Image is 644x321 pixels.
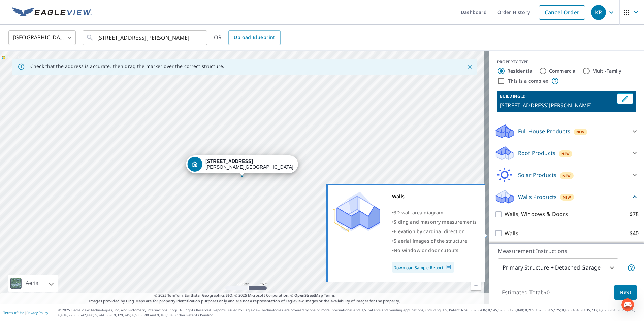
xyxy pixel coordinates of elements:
div: Solar ProductsNew [494,167,639,183]
span: No window or door cutouts [394,247,458,253]
div: PROPERTY TYPE [497,59,636,65]
a: OpenStreetMap [294,293,323,298]
p: Check that the address is accurate, then drag the marker over the correct structure. [30,63,224,69]
a: Download Sample Report [392,262,454,273]
img: Premium [333,192,380,232]
div: Roof ProductsNew [494,145,639,161]
span: Next [620,288,631,297]
p: $40 [630,229,639,238]
div: Walls [392,192,477,201]
p: $78 [630,210,639,218]
div: Walls ProductsNew [494,189,639,205]
button: Edit building 1 [617,93,633,104]
a: Terms [324,293,335,298]
p: Walls [505,229,518,238]
div: Full House ProductsNew [494,123,639,139]
div: [PERSON_NAME][GEOGRAPHIC_DATA] [205,158,293,170]
span: 5 aerial images of the structure [394,238,467,244]
div: • [392,227,477,236]
span: New [562,173,571,178]
label: Commercial [549,68,577,74]
strong: [STREET_ADDRESS] [205,158,253,164]
p: | [3,311,48,315]
img: Pdf Icon [444,264,453,271]
div: Aerial [24,275,42,292]
button: Close [465,62,474,71]
a: Terms of Use [3,310,24,315]
div: • [392,208,477,217]
p: Roof Products [518,149,555,157]
p: Measurement Instructions [498,247,635,255]
button: Next [614,285,637,300]
div: Dropped pin, building 1, Residential property, 150 Maple Ave Belford, NJ 07718 [186,155,298,176]
span: Your report will include the primary structure and a detached garage if one exists. [627,264,635,272]
span: New [576,129,585,135]
p: Solar Products [518,171,556,179]
div: • [392,236,477,246]
div: [GEOGRAPHIC_DATA] [8,28,76,47]
label: Residential [507,68,534,74]
span: New [563,194,571,200]
a: Cancel Order [539,5,585,20]
a: Upload Blueprint [228,30,280,45]
span: New [561,151,570,156]
div: OR [214,30,281,45]
span: 3D wall area diagram [394,209,443,216]
a: Privacy Policy [26,310,48,315]
img: EV Logo [12,7,92,17]
p: Estimated Total: $0 [496,285,555,300]
label: This is a complex [508,78,548,84]
span: Siding and masonry measurements [394,219,477,225]
p: [STREET_ADDRESS][PERSON_NAME] [500,101,614,109]
div: • [392,246,477,255]
div: Primary Structure + Detached Garage [498,258,618,277]
p: © 2025 Eagle View Technologies, Inc. and Pictometry International Corp. All Rights Reserved. Repo... [58,308,641,318]
div: Aerial [8,275,58,292]
p: Full House Products [518,127,570,135]
div: • [392,217,477,227]
span: Elevation by cardinal direction [394,228,465,235]
label: Multi-Family [592,68,622,74]
span: Upload Blueprint [234,33,275,42]
div: KR [591,5,606,20]
p: Walls, Windows & Doors [505,210,568,218]
p: BUILDING ID [500,93,526,99]
a: Current Level 18, Zoom Out [471,280,481,290]
input: Search by address or latitude-longitude [97,28,193,47]
span: © 2025 TomTom, Earthstar Geographics SIO, © 2025 Microsoft Corporation, © [154,293,335,298]
p: Walls Products [518,193,557,201]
